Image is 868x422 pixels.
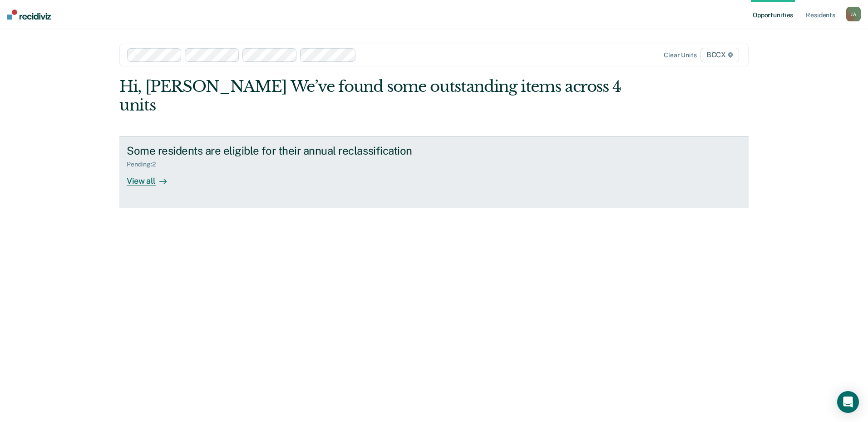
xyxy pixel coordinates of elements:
div: Clear units [664,51,697,59]
div: Hi, [PERSON_NAME] We’ve found some outstanding items across 4 units [119,77,623,115]
div: View all [127,168,178,186]
div: Pending : 2 [127,161,163,168]
div: Open Intercom Messenger [837,391,859,413]
img: Recidiviz [7,10,51,20]
button: JA [846,7,861,21]
span: BCCX [700,48,739,62]
a: Some residents are eligible for their annual reclassificationPending:2View all [119,136,749,208]
div: Some residents are eligible for their annual reclassification [127,144,445,157]
div: J A [846,7,861,21]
